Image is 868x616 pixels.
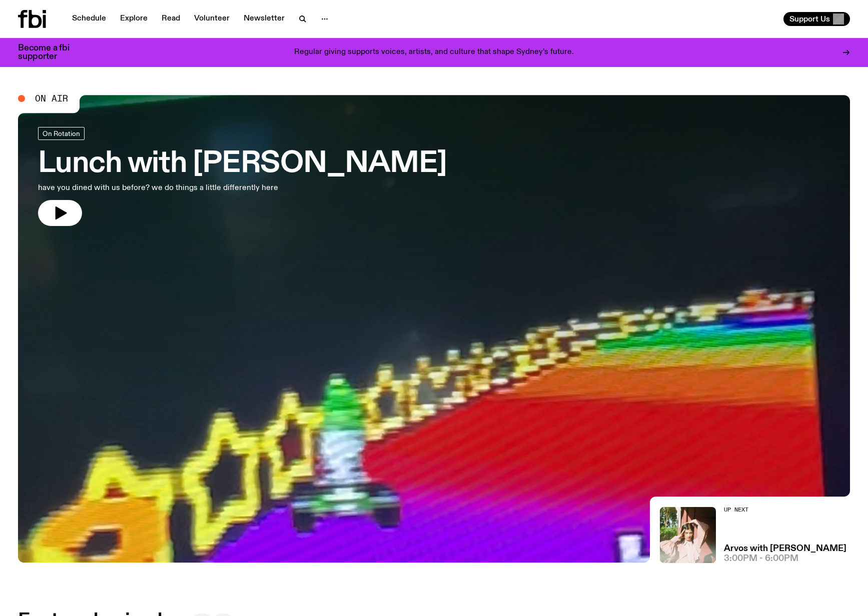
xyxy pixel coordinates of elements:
a: Lunch with [PERSON_NAME]have you dined with us before? we do things a little differently here [38,127,447,226]
img: Maleeka stands outside on a balcony. She is looking at the camera with a serious expression, and ... [660,507,716,563]
a: Newsletter [238,12,291,26]
a: Volunteer [188,12,236,26]
h3: Become a fbi supporter [18,44,82,61]
span: On Rotation [43,129,80,137]
a: Schedule [66,12,112,26]
a: Explore [114,12,154,26]
a: On Rotation [38,127,85,140]
h3: Lunch with [PERSON_NAME] [38,150,447,178]
a: Read [156,12,186,26]
span: 3:00pm - 6:00pm [724,554,798,563]
p: Regular giving supports voices, artists, and culture that shape Sydney’s future. [294,48,574,57]
span: Support Us [789,14,830,23]
span: On Air [35,94,68,103]
a: Arvos with [PERSON_NAME] [724,544,846,553]
button: Support Us [783,12,850,26]
h2: Up Next [724,507,846,512]
p: have you dined with us before? we do things a little differently here [38,182,294,194]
